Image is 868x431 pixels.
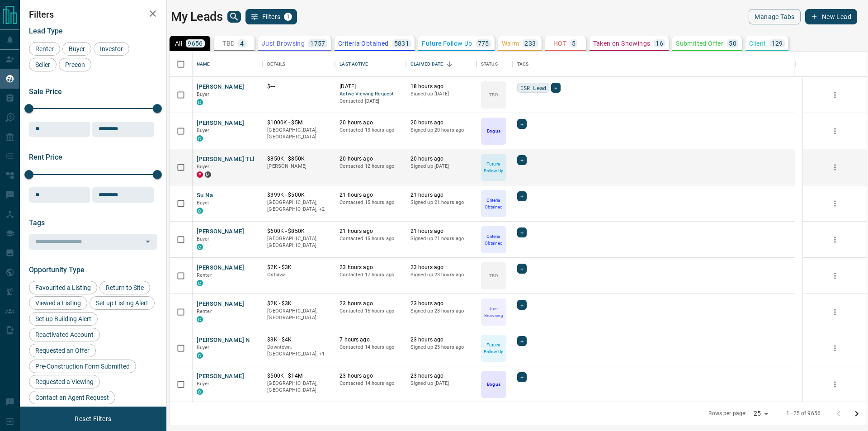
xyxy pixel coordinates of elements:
p: HOT [553,40,566,47]
div: Tags [513,52,795,77]
button: more [828,305,842,319]
span: + [520,156,524,165]
span: Requested a Viewing [32,378,97,385]
p: TBD [222,40,235,47]
p: 21 hours ago [340,227,401,235]
button: more [828,161,842,174]
p: All [175,40,182,47]
button: more [828,378,842,391]
p: Bogus [487,381,500,388]
div: Buyer [62,42,91,56]
p: 7 hours ago [340,336,401,344]
p: TBD [489,91,498,98]
p: 20 hours ago [340,119,401,127]
p: $2K - $3K [267,264,330,271]
button: New Lead [805,9,857,24]
div: + [517,119,527,129]
p: Contacted 15 hours ago [340,308,401,315]
span: Lead Type [29,27,63,35]
div: condos.ca [197,244,203,250]
div: Claimed Date [406,52,476,77]
div: condos.ca [197,280,203,286]
span: + [520,300,524,309]
span: Opportunity Type [29,265,85,274]
p: 21 hours ago [340,191,401,199]
p: Toronto [267,344,330,358]
p: 23 hours ago [410,264,472,271]
p: 21 hours ago [410,191,472,199]
p: 23 hours ago [340,372,401,380]
p: Contacted [DATE] [340,98,401,105]
p: 233 [524,40,536,47]
span: + [520,264,524,273]
p: 23 hours ago [410,300,472,308]
div: + [517,300,527,310]
button: Reset Filters [69,411,117,426]
p: Signed up 20 hours ago [410,127,472,134]
span: Sale Price [29,87,62,96]
span: Buyer [197,200,210,206]
span: Buyer [197,91,210,97]
p: Signed up 23 hours ago [410,308,472,315]
p: Bogus [487,128,500,134]
div: Claimed Date [410,52,443,77]
p: 23 hours ago [340,264,401,271]
button: Sort [443,58,456,71]
div: Last Active [335,52,406,77]
div: Status [481,52,498,77]
p: 50 [729,40,736,47]
span: Seller [32,61,53,68]
p: Submitted Offer [676,40,723,47]
div: Name [192,52,263,77]
p: Just Browsing [262,40,305,47]
p: Oshawa [267,271,330,279]
span: Buyer [197,128,210,133]
div: Set up Listing Alert [90,296,155,310]
div: Investor [94,42,129,56]
div: Details [267,52,285,77]
span: Pre-Construction Form Submitted [32,363,133,370]
button: more [828,88,842,102]
div: Viewed a Listing [29,296,87,310]
p: Criteria Obtained [338,40,389,47]
span: + [520,336,524,346]
button: search button [227,11,241,23]
p: $399K - $500K [267,191,330,199]
div: condos.ca [197,388,203,395]
p: Signed up 21 hours ago [410,199,472,206]
span: Renter [197,272,212,278]
div: mrloft.ca [205,171,211,178]
span: Buyer [197,164,210,170]
span: Viewed a Listing [32,299,84,307]
span: Contact an Agent Request [32,394,112,401]
div: Last Active [340,52,368,77]
p: TBD [489,272,498,279]
button: more [828,197,842,210]
p: [GEOGRAPHIC_DATA], [GEOGRAPHIC_DATA] [267,235,330,249]
button: [PERSON_NAME] [197,372,244,381]
h2: Filters [29,9,157,20]
span: Buyer [197,381,210,387]
div: Requested an Offer [29,344,96,357]
div: Contact an Agent Request [29,391,115,404]
button: [PERSON_NAME] [197,83,244,91]
p: Client [749,40,766,47]
p: 9656 [188,40,203,47]
span: Tags [29,218,45,227]
span: Buyer [197,236,210,242]
div: Seller [29,58,57,71]
div: Status [476,52,513,77]
button: [PERSON_NAME] [197,300,244,308]
span: + [520,192,524,201]
span: Buyer [66,45,88,52]
div: Renter [29,42,60,56]
p: 1–25 of 9656 [786,410,821,417]
div: + [517,372,527,382]
p: [GEOGRAPHIC_DATA], [GEOGRAPHIC_DATA] [267,380,330,394]
p: Future Follow Up [482,341,505,355]
button: Go to next page [848,405,866,423]
span: Renter [32,45,57,52]
p: 20 hours ago [410,119,472,127]
p: 5 [572,40,576,47]
p: 5831 [394,40,410,47]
